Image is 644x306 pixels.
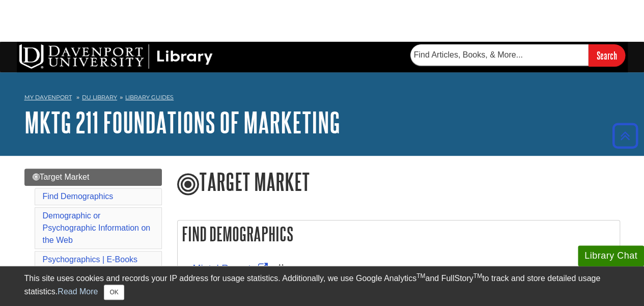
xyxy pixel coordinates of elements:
a: My Davenport [24,93,72,102]
sup: TM [473,272,482,280]
sup: TM [416,272,425,280]
input: Find Articles, Books, & More... [410,44,589,66]
img: Demographics [277,264,285,272]
a: Target Market [24,169,162,186]
button: Close [104,285,124,300]
img: DU Library [19,44,213,69]
nav: breadcrumb [24,91,620,107]
a: Demographic or Psychographic Information on the Web [43,211,151,244]
a: Read More [58,287,98,296]
h2: Find Demographics [178,220,620,247]
a: Library Guides [125,94,174,101]
a: Psychographics | E-Books [43,255,137,264]
div: This site uses cookies and records your IP address for usage statistics. Additionally, we use Goo... [24,272,620,300]
h1: Target Market [177,169,620,197]
input: Search [589,44,625,66]
a: MKTG 211 Foundations of Marketing [24,106,340,138]
form: Searches DU Library's articles, books, and more [410,44,625,66]
a: DU Library [82,94,117,101]
button: Library Chat [578,245,644,266]
a: Find Demographics [43,192,114,201]
span: Target Market [33,173,90,181]
a: Link opens in new window [193,263,271,273]
a: Back to Top [609,129,641,143]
